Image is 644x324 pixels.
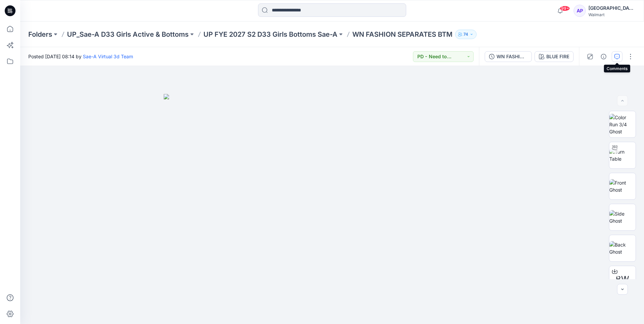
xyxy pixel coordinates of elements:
div: WN FASHION SEPARATES BTM_FULL COLORWAYS [496,53,527,60]
p: WN FASHION SEPARATES BTM [352,30,452,39]
img: Turn Table [609,148,636,162]
img: eyJhbGciOiJIUzI1NiIsImtpZCI6IjAiLCJzbHQiOiJzZXMiLCJ0eXAiOiJKV1QifQ.eyJkYXRhIjp7InR5cGUiOiJzdG9yYW... [164,94,501,324]
span: BW [616,273,629,285]
img: Back Ghost [609,241,636,255]
a: UP_Sae-A D33 Girls Active & Bottoms [67,30,189,39]
p: 74 [463,31,468,38]
img: Front Ghost [609,179,636,193]
button: BLUE FIRE [535,51,574,62]
a: Folders [28,30,52,39]
button: WN FASHION SEPARATES BTM_FULL COLORWAYS [485,51,532,62]
div: BLUE FIRE [546,53,569,60]
img: Color Run 3/4 Ghost [609,114,636,135]
div: AP [574,5,586,17]
div: [GEOGRAPHIC_DATA] [588,4,636,12]
img: Side Ghost [609,210,636,224]
a: Sae-A Virtual 3d Team [83,54,133,59]
a: UP FYE 2027 S2 D33 Girls Bottoms Sae-A [203,30,337,39]
button: Details [598,51,609,62]
span: 99+ [560,6,570,11]
span: Posted [DATE] 08:14 by [28,53,133,60]
button: 74 [455,30,477,39]
div: Walmart [588,12,636,17]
